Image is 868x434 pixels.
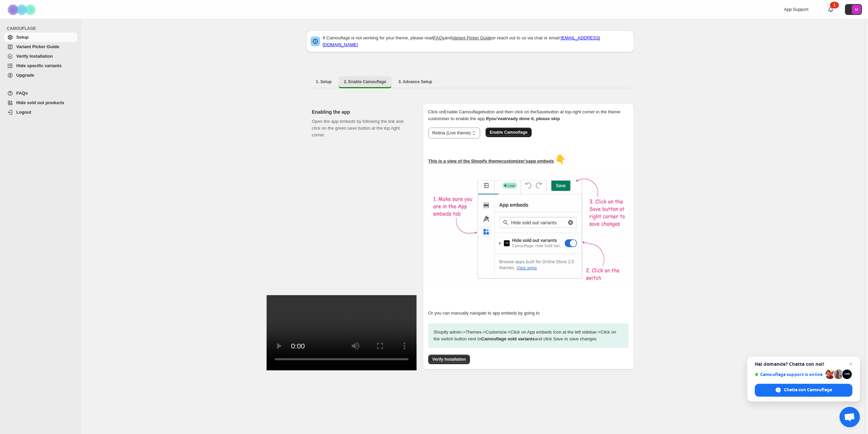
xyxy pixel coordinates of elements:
span: Upgrade [16,73,34,78]
div: Open the app embeds by following the link and click on the green save button at the top right corner [312,118,412,360]
span: Verify Installation [16,54,53,59]
h2: Enabling the app [312,109,412,115]
a: 1 [827,6,834,13]
a: Hide sold out products [4,98,77,108]
span: 3. Advance Setup [398,79,432,84]
a: Variant Picker Guide [4,42,77,52]
text: M [855,7,858,12]
span: 👇 [555,154,566,165]
span: Hai domande? Chatta con noi! [755,361,852,367]
a: Variant Picker Guide [452,35,492,40]
span: Enable Camouflage [490,130,527,135]
a: Verify Installation [4,52,77,61]
a: Logout [4,108,77,117]
span: Chatta con Camouflage [755,384,852,397]
span: Variant Picker Guide [16,44,59,49]
a: Hide specific variants [4,61,77,71]
a: Setup [4,33,77,42]
img: Camouflage [5,0,39,19]
span: Camouflage support is online [755,372,823,377]
a: Aprire la chat [840,407,860,427]
span: Hide sold out products [16,100,64,105]
strong: Camouflage sold variants [481,336,535,341]
button: Avatar with initials M [845,4,862,15]
span: Chatta con Camouflage [784,387,832,393]
a: Verify Installation [428,357,470,362]
span: CAMOUFLAGE [7,26,78,31]
span: Setup [16,35,28,40]
a: Enable Camouflage [486,130,531,135]
a: Upgrade [4,71,77,80]
p: Shopify admin -> Themes -> Customize -> Click on App embeds Icon at the left sidebar -> Click on ... [428,323,629,348]
span: 1. Setup [316,79,332,84]
span: Verify Installation [432,357,466,362]
a: FAQs [433,35,445,40]
span: 2. Enable Camouflage [344,79,386,84]
span: App Support [784,7,808,12]
b: If you've already done it, please skip [486,116,560,121]
u: This is a view of the Shopify theme customizer's app embeds [428,158,554,164]
p: Or you can manually navigate to app embeds by going to [428,310,629,317]
video: Enable Camouflage in theme app embeds [267,295,417,370]
button: Verify Installation [428,355,470,364]
p: Click on Enable Camouflage button and then click on the Save button at top-right corner in the th... [428,109,629,122]
span: Avatar with initials M [852,5,861,14]
p: If Camouflage is not working for your theme, please read and or reach out to us via chat or email: [323,35,630,48]
a: FAQs [4,89,77,98]
span: Hide specific variants [16,63,62,68]
img: camouflage-enable [428,170,632,289]
div: 1 [830,2,839,8]
button: Enable Camouflage [486,128,531,137]
span: FAQs [16,91,28,96]
span: Logout [16,110,31,115]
